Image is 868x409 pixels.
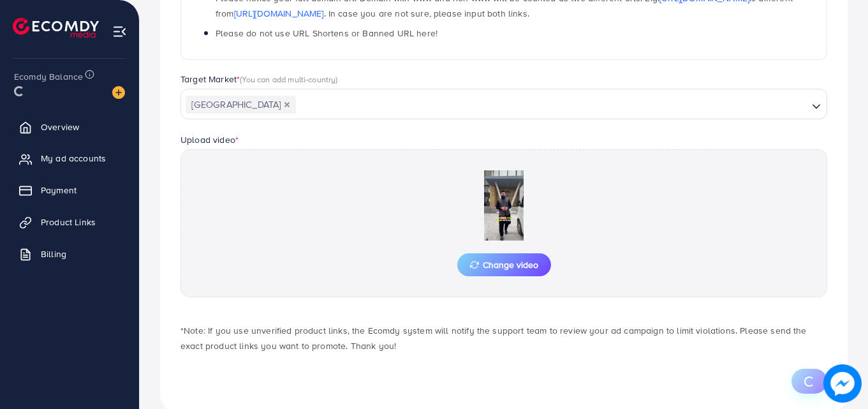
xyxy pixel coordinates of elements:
[10,241,129,267] a: Billing
[13,18,99,38] img: logo
[180,323,827,353] p: *Note: If you use unverified product links, the Ecomdy system will notify the support team to rev...
[41,184,77,197] span: Payment
[10,209,129,235] a: Product Links
[41,152,106,165] span: My ad accounts
[10,114,129,140] a: Overview
[440,170,568,241] img: Preview Image
[10,145,129,171] a: My ad accounts
[112,86,125,99] img: image
[216,27,438,40] span: Please do not use URL Shortens or Banned URL here!
[284,101,290,108] button: Deselect Pakistan
[112,24,127,39] img: menu
[180,73,338,86] label: Target Market
[470,260,538,269] span: Change video
[41,121,79,133] span: Overview
[186,96,296,114] span: [GEOGRAPHIC_DATA]
[234,7,324,20] a: [URL][DOMAIN_NAME]
[457,253,551,276] button: Change video
[180,133,239,146] label: Upload video
[827,368,858,399] img: image
[240,73,337,85] span: (You can add multi-country)
[41,248,66,260] span: Billing
[41,216,96,228] span: Product Links
[297,95,807,115] input: Search for option
[180,89,827,119] div: Search for option
[10,177,129,203] a: Payment
[14,70,83,83] span: Ecomdy Balance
